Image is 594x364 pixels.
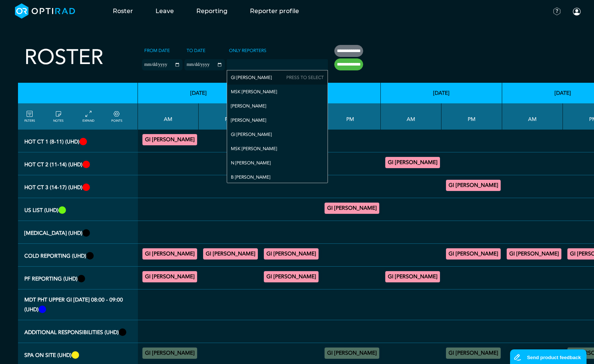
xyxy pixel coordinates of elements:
th: US list (UHD) [18,198,138,221]
summary: GI [PERSON_NAME] [144,272,196,281]
summary: GI [PERSON_NAME] [447,349,500,358]
div: General XR 07:15 - 08:00 [264,271,319,282]
div: MSK [PERSON_NAME] [227,85,328,99]
div: GI [PERSON_NAME] [227,70,328,85]
input: null [227,60,265,67]
div: On Site 11:30 - 12:30 [142,348,197,359]
div: CT General Body/MRI Gastrointestinal 08:00 - 11:00 [264,248,319,260]
th: Cold Reporting (UHD) [18,244,138,267]
label: From date [142,45,172,56]
th: Hot CT 2 (11-14) (UHD) [18,152,138,175]
div: CT Trauma & Urgent 11:00 - 14:00 [385,157,440,168]
th: Additional Responsibilities (UHD) [18,320,138,343]
div: N [PERSON_NAME] [227,156,328,170]
th: PF Reporting (UHD) [18,267,138,289]
summary: GI [PERSON_NAME] [326,349,378,358]
div: B [PERSON_NAME] [227,170,328,184]
div: On Site 16:30 - 17:30 [446,348,501,359]
div: On Site 12:00 - 14:00 [325,348,379,359]
summary: GI [PERSON_NAME] [265,272,317,281]
label: Only Reporters [227,45,269,56]
th: MDT PHT Upper GI Monday 08:00 - 09:00 (UHD) [18,289,138,320]
div: CT Trauma & Urgent 08:00 - 11:00 [142,134,197,145]
summary: GI [PERSON_NAME] [386,272,439,281]
label: To date [184,45,208,56]
th: AM [138,103,199,130]
a: collapse/expand entries [82,110,94,123]
summary: GI [PERSON_NAME] [144,135,196,144]
h2: Roster [24,45,103,70]
th: PM [199,103,259,130]
div: General XR 10:30 - 11:00 [385,271,440,282]
div: General CT/General MRI 11:00 - 14:00 [507,248,561,260]
summary: GI [PERSON_NAME] [204,249,257,258]
div: General CT/General MRI 15:00 - 16:30 [446,248,501,260]
div: [PERSON_NAME] [227,113,328,127]
th: [DATE] [138,83,259,103]
summary: GI [PERSON_NAME] [508,249,560,258]
div: General US 14:00 - 17:00 [325,203,379,214]
th: Fluoroscopy (UHD) [18,221,138,244]
summary: GI [PERSON_NAME] [386,158,439,167]
a: collapse/expand expected points [111,110,122,123]
summary: GI [PERSON_NAME] [144,349,196,358]
div: GI [PERSON_NAME] [227,127,328,142]
div: CT MSK/MRI MSK 11:00 - 11:30 [142,248,197,260]
a: show/hide notes [53,110,63,123]
div: General XR 07:15 - 08:00 [142,271,197,282]
th: Hot CT 3 (14-17) (UHD) [18,175,138,198]
summary: GI [PERSON_NAME] [265,249,317,258]
th: PM [320,103,381,130]
summary: GI [PERSON_NAME] [447,181,500,190]
th: PM [441,103,502,130]
div: MSK [PERSON_NAME] [227,142,328,156]
th: AM [381,103,441,130]
summary: GI [PERSON_NAME] [326,204,378,213]
summary: GI [PERSON_NAME] [144,249,196,258]
a: FILTERS [24,110,35,123]
th: Hot CT 1 (8-11) (UHD) [18,130,138,152]
div: CT Trauma & Urgent 14:00 - 15:00 [446,180,501,191]
div: [PERSON_NAME] [227,99,328,113]
img: brand-opti-rad-logos-blue-and-white-d2f68631ba2948856bd03f2d395fb146ddc8fb01b4b6e9315ea85fa773367... [15,3,75,19]
summary: GI [PERSON_NAME] [447,249,500,258]
th: AM [502,103,563,130]
div: General MRI/General CT 13:30 - 14:00 [203,248,258,260]
th: [DATE] [381,83,502,103]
